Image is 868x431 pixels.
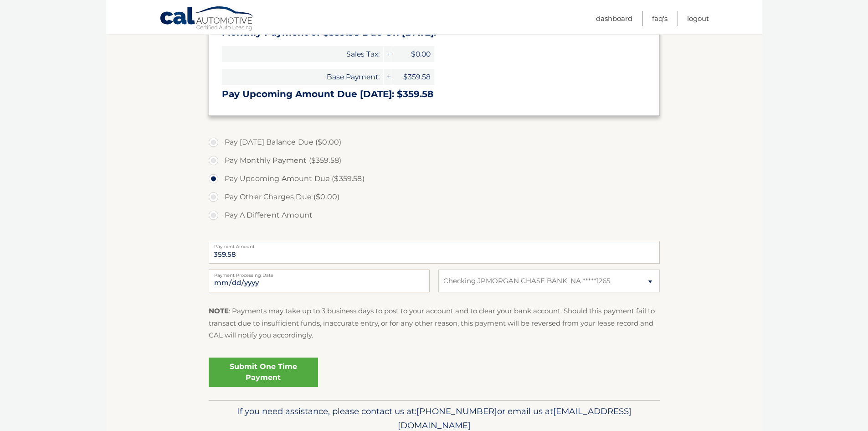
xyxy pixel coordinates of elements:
[416,406,497,416] span: [PHONE_NUMBER]
[209,241,660,264] input: Payment Amount
[209,170,660,188] label: Pay Upcoming Amount Due ($359.58)
[687,11,709,26] a: Logout
[596,11,632,26] a: Dashboard
[222,46,383,62] span: Sales Tax:
[222,69,383,85] span: Base Payment:
[384,69,393,85] span: +
[209,358,318,387] a: Submit One Time Payment
[209,305,660,341] p: : Payments may take up to 3 business days to post to your account and to clear your bank account....
[209,151,660,170] label: Pay Monthly Payment ($359.58)
[159,6,255,32] a: Cal Automotive
[209,270,430,277] label: Payment Processing Date
[209,133,660,151] label: Pay [DATE] Balance Due ($0.00)
[393,46,434,62] span: $0.00
[209,270,430,292] input: Payment Date
[209,188,660,206] label: Pay Other Charges Due ($0.00)
[209,306,229,315] strong: NOTE
[652,11,668,26] a: FAQ's
[209,241,660,248] label: Payment Amount
[222,88,647,100] h3: Pay Upcoming Amount Due [DATE]: $359.58
[209,206,660,224] label: Pay A Different Amount
[384,46,393,62] span: +
[393,69,434,85] span: $359.58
